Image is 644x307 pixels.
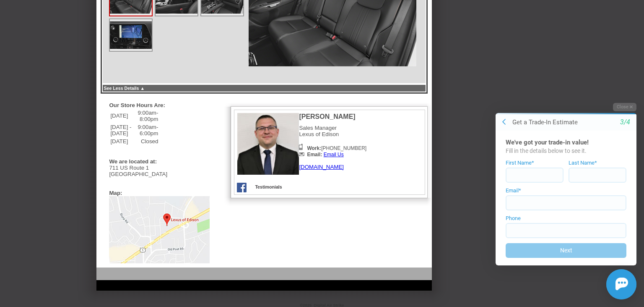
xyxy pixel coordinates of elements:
td: [DATE] [110,109,132,123]
img: Icon_Facebook.png [237,183,247,192]
td: 9:00am-8:00pm [134,109,159,123]
img: Icon_Email2.png [299,152,304,156]
b: Email: [307,152,322,157]
a: Email Us [324,152,344,157]
div: 711 US Route 1 [GEOGRAPHIC_DATA] [109,165,210,177]
a: See Less Details ▲ [104,86,145,91]
b: Work: [307,145,321,151]
div: Our Store Hours Are: [109,102,205,108]
td: Closed [134,138,159,145]
td: [DATE] [110,138,132,145]
td: 9:00am-6:00pm [134,123,159,137]
img: Icon_Phone.png [299,144,303,150]
div: [PERSON_NAME] [299,113,366,121]
div: Sales Manager Lexus of Edison [299,113,366,170]
div: Map: [109,190,122,196]
a: Testimonials [255,184,282,189]
a: [DOMAIN_NAME] [299,164,344,170]
span: [PHONE_NUMBER] [307,145,366,151]
td: [DATE] - [DATE] [110,123,132,137]
img: Image.aspx [110,19,152,51]
iframe: Chat Assistance [478,96,644,307]
div: We are located at: [109,158,205,165]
